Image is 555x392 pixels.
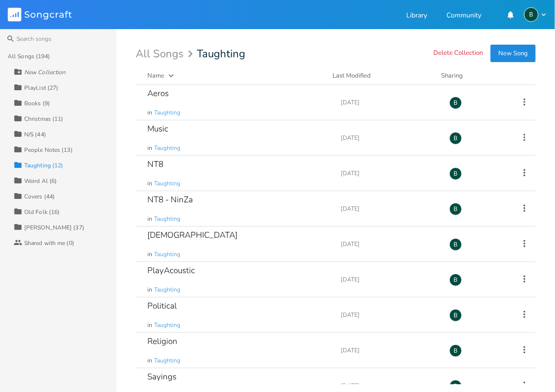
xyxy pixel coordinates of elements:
[341,206,438,212] div: [DATE]
[147,180,152,188] span: in
[333,71,429,81] button: Last Modified
[147,321,152,329] span: in
[154,250,180,259] span: Taughting
[147,286,152,294] span: in
[154,109,180,117] span: Taughting
[24,178,57,184] div: Weird Al (6)
[449,167,462,180] div: BruCe
[147,196,193,204] div: NT8 - NinZa
[341,241,438,247] div: [DATE]
[147,71,164,80] div: Name
[524,7,539,22] div: BruCe
[24,163,63,168] div: Taughting (12)
[24,209,60,215] div: Old Folk (16)
[147,89,169,98] div: Aeros
[491,45,536,62] button: New Song
[341,277,438,282] div: [DATE]
[24,131,46,137] div: N/S (44)
[147,231,238,239] div: [DEMOGRAPHIC_DATA]
[341,347,438,353] div: [DATE]
[147,160,163,168] div: NT8
[449,309,462,322] div: BruCe
[147,337,177,345] div: Religion
[154,286,180,294] span: Taughting
[136,49,196,59] div: All Songs
[147,266,195,275] div: PlayAcoustic
[341,99,438,105] div: [DATE]
[449,274,462,286] div: BruCe
[147,125,168,133] div: Music
[147,250,152,259] span: in
[154,180,180,188] span: Taughting
[341,312,438,318] div: [DATE]
[24,116,63,122] div: Christmas (11)
[446,12,481,20] a: Community
[449,344,462,357] div: BruCe
[449,238,462,251] div: BruCe
[24,225,84,230] div: [PERSON_NAME] (37)
[24,240,74,246] div: Shared with me (0)
[154,144,180,152] span: Taughting
[341,170,438,176] div: [DATE]
[24,147,73,153] div: People Notes (13)
[341,383,438,389] div: [DATE]
[154,357,180,365] span: Taughting
[8,53,50,59] div: All Songs (194)
[147,144,152,152] span: in
[147,357,152,365] span: in
[449,97,462,109] div: BruCe
[147,215,152,223] span: in
[147,71,321,81] button: Name
[24,194,55,199] div: Covers (44)
[341,135,438,141] div: [DATE]
[524,7,547,22] button: B
[147,109,152,117] span: in
[24,100,50,106] div: Books (9)
[147,373,176,381] div: Sayings
[24,85,58,91] div: PlayList (27)
[147,302,177,310] div: Political
[197,49,245,59] span: Taughting
[449,203,462,215] div: BruCe
[406,12,427,20] a: Library
[433,49,483,58] button: Delete Collection
[333,71,371,80] div: Last Modified
[449,132,462,145] div: BruCe
[24,69,65,75] div: New Collection
[154,215,180,223] span: Taughting
[154,321,180,329] span: Taughting
[441,71,499,81] div: Sharing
